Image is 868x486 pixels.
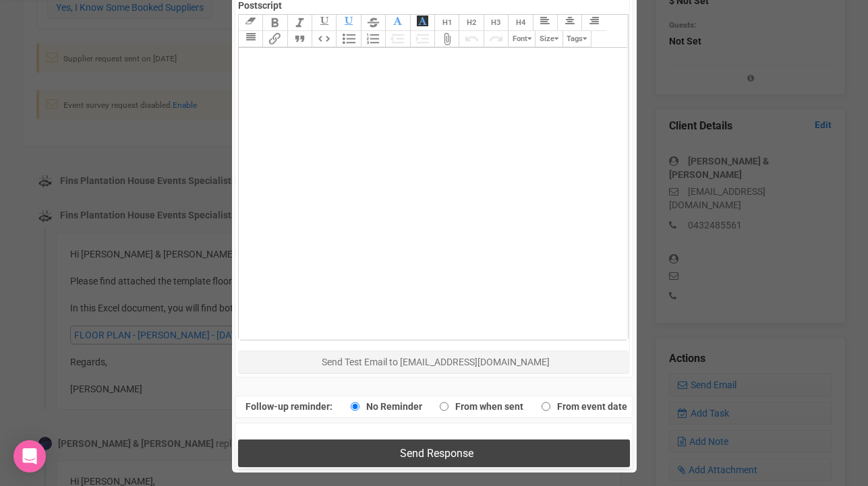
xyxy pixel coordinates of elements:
span: H4 [516,18,525,27]
button: Align Justified [238,31,262,47]
span: H1 [442,18,452,27]
button: Underline Colour [336,15,360,31]
button: Bullets [336,31,360,47]
label: From event date [535,397,627,416]
label: Follow-up reminder: [245,397,332,416]
button: Numbers [361,31,385,47]
button: Underline [312,15,336,31]
div: Open Intercom Messenger [13,440,46,473]
button: Quote [287,31,312,47]
button: Clear Formatting at cursor [238,15,262,31]
button: Heading 4 [508,15,532,31]
label: From when sent [433,397,523,416]
button: Font Background [410,15,434,31]
button: Font Colour [385,15,409,31]
button: Heading 1 [434,15,459,31]
button: Increase Level [410,31,434,47]
button: Align Right [581,15,606,31]
button: Font [508,31,535,47]
button: Strikethrough [361,15,385,31]
button: Italic [287,15,312,31]
button: Align Center [557,15,581,31]
button: Heading 3 [484,15,508,31]
button: Attach Files [434,31,459,47]
button: Redo [484,31,508,47]
span: H2 [467,18,476,27]
button: Decrease Level [385,31,409,47]
span: Send Test Email to [EMAIL_ADDRESS][DOMAIN_NAME] [322,357,550,367]
span: H3 [491,18,500,27]
button: Align Left [533,15,557,31]
button: Code [312,31,336,47]
button: Undo [459,31,483,47]
label: No Reminder [344,397,422,416]
span: Send Response [400,447,473,460]
button: Bold [262,15,287,31]
button: Tags [562,31,591,47]
button: Size [535,31,562,47]
button: Heading 2 [459,15,483,31]
button: Link [262,31,287,47]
